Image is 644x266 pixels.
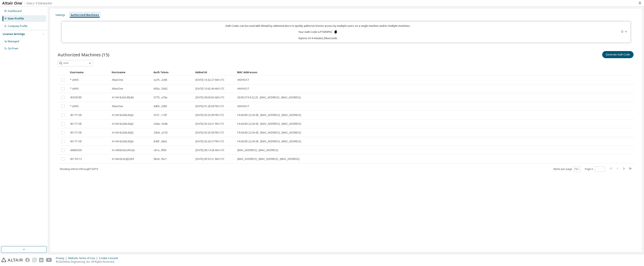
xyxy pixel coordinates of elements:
img: linkedin.svg [39,258,43,262]
div: MAC Addresses [237,69,592,76]
span: * (ANY) [70,87,79,90]
p: Your Auth Code is: PTAR3PAC [298,30,337,34]
span: A14410L62KL6GJG [112,122,134,126]
span: b90f...28e6 [154,140,167,143]
span: [DATE] 06:14:28 AM UTC [195,149,225,152]
span: 45171105 [70,131,82,134]
div: Hostname [112,69,150,76]
div: User Profile [8,17,24,20]
span: A144U0L624JQ2RZ [112,157,134,161]
img: instagram.svg [32,258,37,262]
div: Settings [55,13,65,17]
img: Altair One [2,1,54,5]
span: [DATE] 10:42:49 AM UTC [195,87,225,90]
span: [DATE] 09:56:50 AM UTC [195,96,225,99]
span: c61a...6f93 [154,149,166,152]
span: * (ANY) [70,78,79,82]
div: Added At [195,69,234,76]
span: AltairOne [112,87,123,90]
img: youtube.svg [46,258,52,262]
div: Website Terms of Use [68,257,99,260]
span: 803a...50d2 [154,87,167,90]
span: F4:A8:0D:22:3A:0E , [MAC_ADDRESS] , [MAC_ADDRESS] [237,113,301,117]
span: Items per page [553,166,581,172]
div: Company Profile [8,24,28,28]
span: [DATE] 05:53:21 AM UTC [195,157,225,161]
span: 45171105 [70,122,82,126]
span: A14410L62KL6GJG [112,140,134,143]
span: 45171105 [70,113,82,117]
span: F4:A8:0D:22:3A:0E , [MAC_ADDRESS] , [MAC_ADDRESS] [237,122,301,126]
span: ea75...2c86 [154,78,167,82]
span: 45170113 [70,157,82,161]
span: F4:A8:0D:22:3A:0E , [MAC_ADDRESS] , [MAC_ADDRESS] [237,140,301,143]
span: [MAC_ADDRESS] , [MAC_ADDRESS] [237,149,278,152]
span: A14410L62S46L86 [112,96,134,99]
span: ANYHOST [237,78,249,82]
div: Auth Token [153,69,192,76]
span: AltairOne [112,105,123,108]
span: ANYHOST [237,105,249,108]
span: ANYHOST [237,87,249,90]
span: A14410L62KL6GJG [112,113,134,117]
span: * (ANY) [70,105,79,108]
span: [MAC_ADDRESS] , [MAC_ADDRESS] , [MAC_ADDRESS] [237,157,299,161]
p: © 2025 Altair Engineering, Inc. All Rights Reserved. [56,260,120,263]
div: Managed [8,40,19,43]
span: [DATE] 03:25:09 PM UTC [195,131,224,134]
img: altair_logo.svg [1,258,23,262]
span: A14430L62ULRSQA [112,149,135,152]
span: 43865303 [70,149,82,152]
div: Privacy [56,257,68,260]
span: Showing entries 1 through 10 of 15 [60,167,98,171]
span: 23b6...a150 [154,131,167,134]
button: 10 [574,167,580,171]
img: facebook.svg [25,258,30,262]
span: [DATE] 10:42:27 AM UTC [195,78,225,82]
span: [DATE] 03:23:38 PM UTC [195,113,224,117]
span: 8dfd...2083 [154,105,167,108]
span: F4:A8:0D:22:3A:0E , [MAC_ADDRESS] , [MAC_ADDRESS] [237,131,301,134]
span: 0bcb...fbc1 [154,157,167,161]
span: [DATE] 01:26:58 PM UTC [195,105,224,108]
div: Dashboard [8,9,22,13]
span: A14410L62KL6GJG [112,131,134,134]
span: Page n. [585,166,605,172]
span: 45339185 [70,96,82,99]
span: 0151...11bf [154,113,167,117]
div: License Settings [3,32,25,36]
div: Cookie Consent [99,257,120,260]
span: [DATE] 03:24:21 PM UTC [195,122,224,126]
p: Expires in 14 minutes, 58 seconds [64,36,571,40]
p: Auth Codes can be used with Almutil by administrators to quickly authorize license access by mult... [64,24,571,28]
span: Authorized Machines (15) [58,52,109,58]
span: 00:93:37:54:22:25 , [MAC_ADDRESS] , [MAC_ADDRESS] [237,96,301,99]
span: [DATE] 03:26:27 PM UTC [195,140,224,143]
div: Username [70,69,108,76]
span: 45171105 [70,140,82,143]
span: 0773...e76a [154,96,167,99]
button: Generate Auth Code [602,51,634,58]
div: On Prem [8,47,18,50]
div: Authorized Machines [71,13,99,17]
span: e0da...564b [154,122,168,126]
span: AltairOne [112,78,123,82]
